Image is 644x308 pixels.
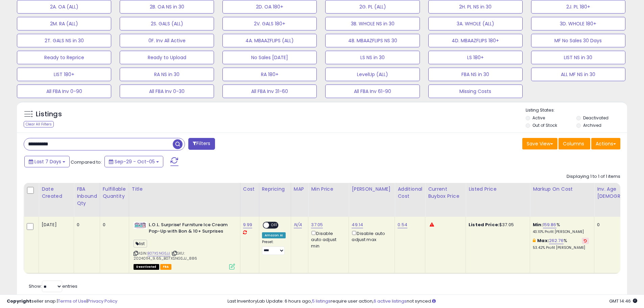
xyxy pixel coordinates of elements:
[77,222,95,228] div: 0
[77,186,97,207] div: FBA inbound Qty
[428,68,523,81] button: FBA NS in 30
[120,85,214,98] button: All FBA Inv 0-30
[530,183,594,217] th: The percentage added to the cost of goods (COGS) that forms the calculator for Min & Max prices.
[325,34,420,47] button: 4B. MBAAZFLIPS NS 30
[188,138,215,150] button: Filters
[36,110,62,119] h5: Listings
[17,51,111,64] button: Ready to Reprice
[7,298,31,304] strong: Copyright
[24,156,70,167] button: Last 7 Days
[262,240,286,255] div: Preset:
[609,298,637,304] span: 2025-10-14 14:46 GMT
[311,186,346,193] div: Min Price
[17,17,111,30] button: 2M. RA (ALL)
[7,298,117,305] div: seller snap | |
[532,115,545,121] label: Active
[294,186,305,193] div: MAP
[312,298,331,304] a: 5 listings
[522,138,557,149] button: Save View
[469,221,499,228] b: Listed Price:
[17,34,111,47] button: 2T. GALS NS in 30
[531,17,625,30] button: 3D. WHOLE 180+
[533,238,589,250] div: %
[34,158,61,165] span: Last 7 Days
[147,251,170,256] a: B07XSNGSJJ
[222,51,317,64] button: No Sales [DATE]
[115,158,155,165] span: Sep-29 - Oct-05
[134,222,147,229] img: 41rUipnGWUL._SL40_.jpg
[222,17,317,30] button: 2V. GALS 180+
[160,264,172,270] span: FBA
[591,138,620,149] button: Actions
[533,221,543,228] b: Min:
[469,186,527,193] div: Listed Price
[531,51,625,64] button: LIST NS in 30
[243,186,256,193] div: Cost
[563,140,584,147] span: Columns
[325,17,420,30] button: 3B. WHOLE NS in 30
[103,186,126,200] div: Fulfillable Quantity
[134,222,235,269] div: ASIN:
[583,122,601,128] label: Archived
[120,34,214,47] button: 0F. Inv All Active
[42,222,69,228] div: [DATE]
[531,34,625,47] button: MF No Sales 30 Days
[537,237,549,244] b: Max:
[532,122,557,128] label: Out of Stock
[325,51,420,64] button: LS NS in 30
[120,68,214,81] button: RA NS in 30
[222,85,317,98] button: All FBA Inv 31-60
[352,186,392,193] div: [PERSON_NAME]
[428,34,523,47] button: 4D. MBAAZFLIPS 180+
[311,230,343,249] div: Disable auto adjust min
[58,298,87,304] a: Terms of Use
[103,222,124,228] div: 0
[352,221,363,228] a: 49.14
[531,68,625,81] button: ALL MF NS in 30
[104,156,163,167] button: Sep-29 - Oct-05
[549,237,564,244] a: 262.76
[543,221,556,228] a: 159.86
[132,186,237,193] div: Title
[567,173,620,180] div: Displaying 1 to 1 of 1 items
[262,186,288,193] div: Repricing
[526,107,627,114] p: Listing States:
[533,186,591,193] div: Markup on Cost
[17,85,111,98] button: All FBA Inv 0-90
[262,232,286,238] div: Amazon AI
[134,240,147,247] span: list
[294,221,302,228] a: N/A
[120,51,214,64] button: Ready to Upload
[428,51,523,64] button: LS 180+
[24,121,54,127] div: Clear All Filters
[374,298,407,304] a: 6 active listings
[134,264,159,270] span: All listings that are unavailable for purchase on Amazon for any reason other than out-of-stock
[428,186,463,200] div: Current Buybox Price
[469,222,525,228] div: $37.05
[398,186,422,200] div: Additional Cost
[71,159,102,165] span: Compared to:
[134,251,197,261] span: | SKU: 20240114_9.65_B07XSNGSJJ_886
[428,17,523,30] button: 3A. WHOLE (ALL)
[558,138,590,149] button: Columns
[17,68,111,81] button: LIST 180+
[120,17,214,30] button: 2S. GALS (ALL)
[243,221,253,228] a: 9.99
[533,230,589,234] p: 43.10% Profit [PERSON_NAME]
[149,222,231,236] b: L.O.L. Surprise! Furniture Ice Cream Pop-Up with Bon & 10+ Surprises
[533,245,589,250] p: 53.42% Profit [PERSON_NAME]
[42,186,71,200] div: Date Created
[88,298,117,304] a: Privacy Policy
[325,68,420,81] button: LevelUp (ALL)
[222,68,317,81] button: RA 180+
[352,230,389,243] div: Disable auto adjust max
[325,85,420,98] button: All FBA Inv 61-90
[228,298,637,305] div: Last InventoryLab Update: 6 hours ago, require user action, not synced.
[428,85,523,98] button: Missing Costs
[583,115,609,121] label: Deactivated
[398,221,407,228] a: 0.54
[29,283,77,289] span: Show: entries
[269,222,280,228] span: OFF
[533,222,589,234] div: %
[311,221,323,228] a: 37.05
